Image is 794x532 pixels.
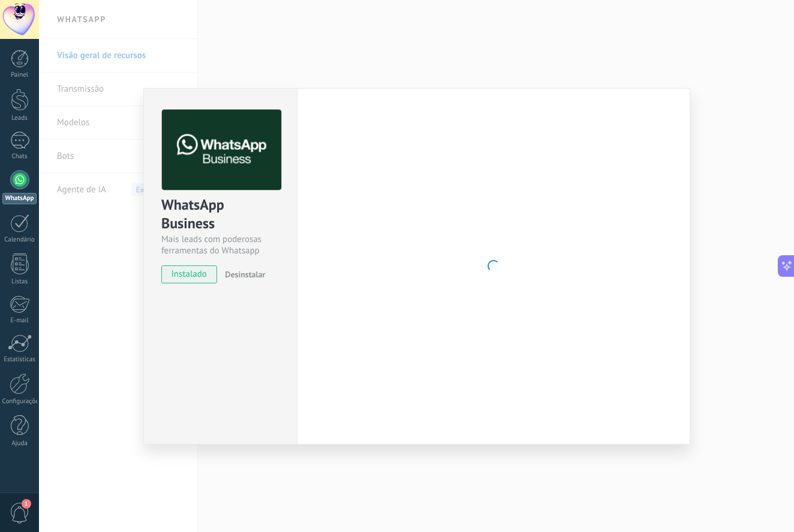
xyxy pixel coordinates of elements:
[162,110,281,191] img: logo_main.png
[2,317,37,325] div: E-mail
[2,153,37,161] div: Chats
[2,236,37,244] div: Calendário
[2,356,37,364] div: Estatísticas
[162,265,216,283] span: instalado
[2,71,37,79] div: Painel
[22,499,31,509] span: 1
[2,440,37,448] div: Ajuda
[220,265,265,283] button: Desinstalar
[225,269,265,280] span: Desinstalar
[161,234,279,256] div: Mais leads com poderosas ferramentas do Whatsapp
[2,398,37,406] div: Configurações
[2,114,37,122] div: Leads
[161,195,279,234] div: WhatsApp Business
[2,193,37,204] div: WhatsApp
[2,278,37,286] div: Listas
